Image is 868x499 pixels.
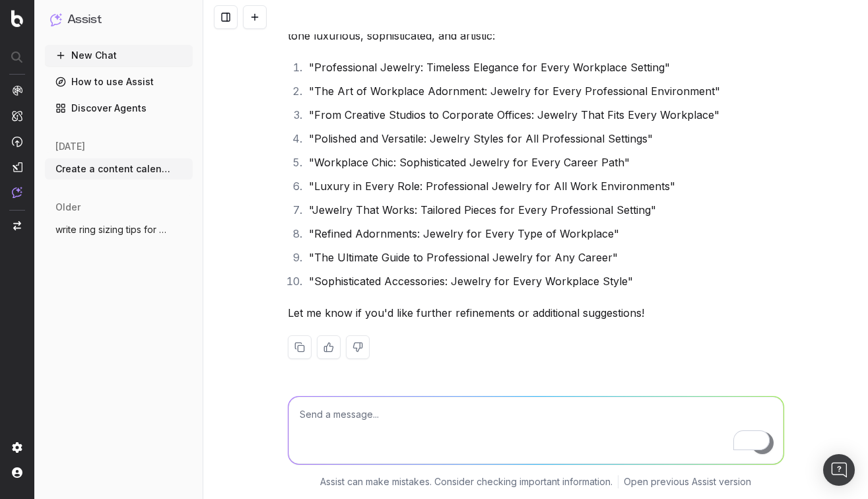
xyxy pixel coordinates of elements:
img: Studio [12,162,22,172]
img: Assist [12,187,22,198]
li: "The Ultimate Guide to Professional Jewelry for Any Career" [305,248,784,267]
span: older [55,201,81,214]
button: write ring sizing tips for wide band rin [45,219,193,240]
img: Analytics [12,85,22,96]
p: Let me know if you'd like further refinements or additional suggestions! [288,304,784,322]
img: My account [12,467,22,478]
img: Botify logo [11,10,23,27]
img: Activation [12,136,22,147]
p: Assist can make mistakes. Consider checking important information. [320,475,613,488]
button: New Chat [45,45,193,66]
img: Switch project [13,221,21,230]
a: Open previous Assist version [624,475,751,488]
button: Create a content calendar using trends & [45,158,193,180]
a: Discover Agents [45,98,193,119]
a: How to use Assist [45,71,193,92]
span: Create a content calendar using trends & [55,162,172,176]
div: Open Intercom Messenger [823,454,855,486]
textarea: To enrich screen reader interactions, please activate Accessibility in Grammarly extension settings [288,397,784,464]
img: Assist [50,13,62,26]
li: "Sophisticated Accessories: Jewelry for Every Workplace Style" [305,272,784,290]
span: write ring sizing tips for wide band rin [55,223,172,236]
img: Intelligence [12,110,22,121]
button: Assist [50,11,187,29]
li: "Refined Adornments: Jewelry for Every Type of Workplace" [305,224,784,243]
span: [DATE] [55,140,85,153]
li: "The Art of Workplace Adornment: Jewelry for Every Professional Environment" [305,82,784,100]
li: "Jewelry That Works: Tailored Pieces for Every Professional Setting" [305,201,784,219]
li: "From Creative Studios to Corporate Offices: Jewelry That Fits Every Workplace" [305,106,784,124]
img: Setting [12,442,22,453]
h1: Assist [67,11,102,29]
li: "Professional Jewelry: Timeless Elegance for Every Workplace Setting" [305,58,784,77]
li: "Polished and Versatile: Jewelry Styles for All Professional Settings" [305,129,784,148]
li: "Workplace Chic: Sophisticated Jewelry for Every Career Path" [305,153,784,172]
li: "Luxury in Every Role: Professional Jewelry for All Work Environments" [305,177,784,195]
